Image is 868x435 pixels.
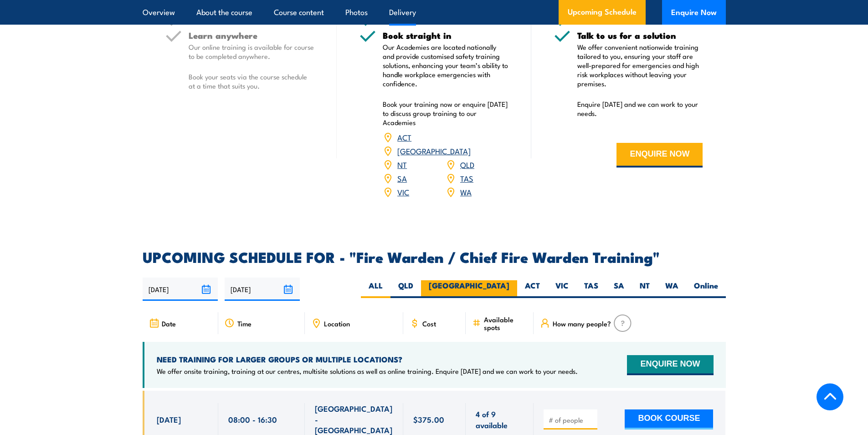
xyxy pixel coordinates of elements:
a: WA [460,186,472,197]
input: From date [143,278,218,301]
label: QLD [390,280,421,298]
button: ENQUIRE NOW [627,355,713,375]
p: Our online training is available for course to be completed anywhere. [189,42,314,61]
a: SA [397,173,407,183]
a: NT [397,159,407,170]
span: 08:00 - 16:30 [228,414,277,425]
a: QLD [460,159,474,170]
p: Our Academies are located nationally and provide customised safety training solutions, enhancing ... [383,42,508,88]
p: We offer convenient nationwide training tailored to you, ensuring your staff are well-prepared fo... [577,42,703,88]
label: VIC [548,280,576,298]
span: Time [237,320,252,327]
button: BOOK COURSE [625,409,713,430]
p: Enquire [DATE] and we can work to your needs. [577,100,703,118]
a: VIC [397,186,409,197]
a: TAS [460,173,473,183]
label: ACT [517,280,548,298]
label: SA [606,280,632,298]
label: Online [686,280,726,298]
span: Cost [422,320,436,327]
h2: UPCOMING SCHEDULE FOR - "Fire Warden / Chief Fire Warden Training" [143,250,726,263]
button: ENQUIRE NOW [616,143,703,168]
h4: NEED TRAINING FOR LARGER GROUPS OR MULTIPLE LOCATIONS? [157,354,578,364]
label: TAS [576,280,606,298]
a: [GEOGRAPHIC_DATA] [397,145,471,156]
span: $375.00 [413,414,444,425]
p: Book your training now or enquire [DATE] to discuss group training to our Academies [383,100,508,127]
h5: Book straight in [383,31,508,40]
h5: Learn anywhere [189,31,314,40]
h5: Talk to us for a solution [577,31,703,40]
span: Date [162,320,176,327]
span: Available spots [484,315,527,331]
a: ACT [397,131,411,142]
label: [GEOGRAPHIC_DATA] [421,280,517,298]
span: [GEOGRAPHIC_DATA] - [GEOGRAPHIC_DATA] [315,403,393,435]
label: ALL [361,280,390,298]
span: [DATE] [157,414,181,425]
span: 4 of 9 available [476,409,524,430]
input: # of people [549,415,594,425]
span: How many people? [553,320,611,327]
label: NT [632,280,657,298]
span: Location [324,320,350,327]
p: Book your seats via the course schedule at a time that suits you. [189,72,314,90]
label: WA [657,280,686,298]
input: To date [225,278,300,301]
p: We offer onsite training, training at our centres, multisite solutions as well as online training... [157,367,578,376]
